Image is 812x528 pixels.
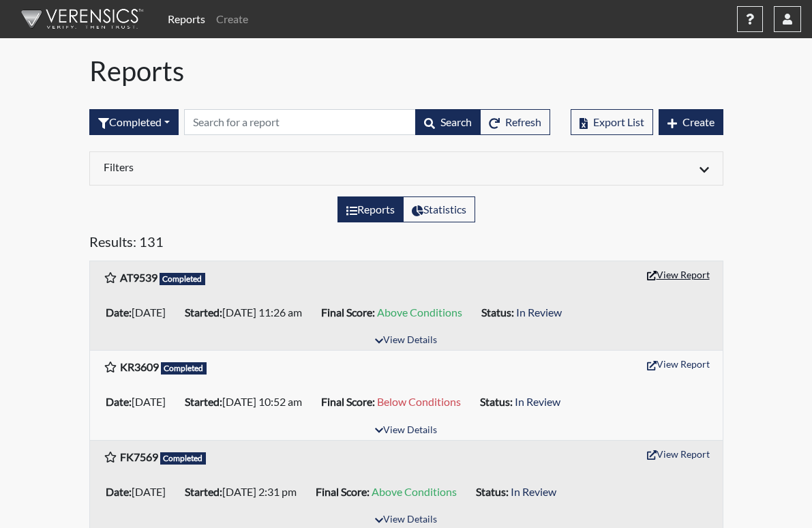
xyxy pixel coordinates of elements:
li: [DATE] [100,302,179,323]
span: Completed [161,362,207,375]
span: Below Conditions [377,395,461,408]
b: Final Score: [316,485,370,498]
span: Create [682,115,715,128]
h5: Results: 131 [89,233,723,255]
li: [DATE] 10:52 am [179,391,316,413]
li: [DATE] [100,391,179,413]
b: Status: [476,485,509,498]
div: Click to expand/collapse filters [93,160,719,177]
label: View statistics about completed interviews [403,196,475,222]
b: Started: [185,395,222,408]
b: AT9539 [120,271,157,284]
li: [DATE] 11:26 am [179,302,316,323]
span: Export List [593,115,644,128]
a: Create [211,5,254,33]
span: Completed [160,452,207,465]
b: Final Score: [321,395,375,408]
span: Above Conditions [372,485,457,498]
button: Search [415,109,481,135]
button: View Details [369,332,443,350]
label: View the list of reports [337,196,404,222]
button: Refresh [480,109,550,135]
h6: Filters [104,160,396,173]
b: Started: [185,485,222,498]
button: Export List [571,109,653,135]
span: In Review [516,306,562,319]
b: Status: [481,306,514,319]
button: View Report [641,353,716,375]
button: Create [659,109,723,135]
button: View Report [641,443,716,465]
b: Date: [106,485,132,498]
a: Reports [162,5,211,33]
h1: Reports [89,55,723,87]
span: Completed [160,273,206,285]
span: Refresh [505,115,541,128]
span: Search [440,115,472,128]
button: View Details [369,422,443,440]
li: [DATE] 2:31 pm [179,481,310,503]
b: Date: [106,306,132,319]
span: Above Conditions [377,306,462,319]
li: [DATE] [100,481,179,503]
b: Date: [106,395,132,408]
b: Started: [185,306,222,319]
b: KR3609 [120,360,159,373]
button: View Report [641,264,716,285]
b: FK7569 [120,450,158,463]
div: Filter by interview status [89,109,179,135]
b: Status: [480,395,513,408]
b: Final Score: [321,306,375,319]
input: Search by Registration ID, Interview Number, or Investigation Name. [184,109,416,135]
button: Completed [89,109,179,135]
span: In Review [511,485,556,498]
span: In Review [515,395,560,408]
